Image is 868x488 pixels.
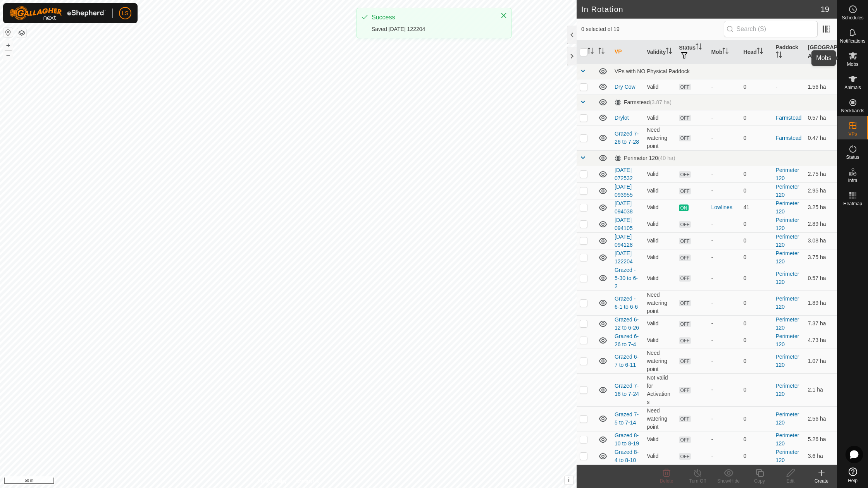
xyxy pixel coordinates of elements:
div: - [711,320,737,328]
th: [GEOGRAPHIC_DATA] Area [805,40,837,64]
button: i [565,476,573,485]
td: Valid [644,448,676,464]
span: Schedules [842,15,863,20]
a: Grazed 6-7 to 6-11 [615,354,639,368]
div: - [711,187,737,195]
span: OFF [679,238,691,244]
td: 0 [741,125,773,150]
a: [DATE] 072532 [615,167,633,181]
td: 0.57 ha [805,266,837,290]
a: Perimeter 120 [776,200,799,215]
button: + [3,41,13,50]
td: 3.25 ha [805,199,837,216]
a: [DATE] 094105 [615,217,633,231]
td: 0 [741,249,773,266]
a: Grazed 8-10 to 8-19 [615,432,639,447]
td: 4.73 ha [805,332,837,349]
div: Edit [775,478,806,485]
td: 0 [741,232,773,249]
a: [DATE] 122204 [615,250,633,265]
a: [DATE] 094128 [615,234,633,248]
span: Infra [848,178,857,183]
td: Valid [644,216,676,232]
div: - [711,386,737,394]
td: Valid [644,199,676,216]
div: - [711,299,737,307]
td: 2.1 ha [805,373,837,406]
div: - [711,253,737,261]
a: Drylot [615,115,629,121]
td: 0.47 ha [805,125,837,150]
td: Need watering point [644,125,676,150]
td: Valid [644,166,676,182]
td: Valid [644,464,676,481]
td: 0.57 ha [805,110,837,125]
a: Grazed 6-12 to 6-26 [615,316,639,331]
span: (3.87 ha) [650,99,672,105]
td: 1.56 ha [805,79,837,95]
th: Status [676,40,708,64]
input: Search (S) [724,21,818,37]
span: OFF [679,254,691,261]
td: 3.6 ha [805,448,837,464]
span: OFF [679,188,691,194]
p-sorticon: Activate to sort [587,49,594,55]
span: 19 [821,3,829,15]
td: 0 [741,182,773,199]
span: OFF [679,221,691,228]
a: Perimeter 120 [776,316,799,331]
td: 0 [741,406,773,431]
a: [DATE] 094038 [615,200,633,215]
button: – [3,51,13,60]
a: Help [837,464,868,486]
a: Farmstead [776,115,802,121]
div: Show/Hide [713,478,744,485]
span: OFF [679,387,691,393]
td: 0 [741,110,773,125]
td: Valid [644,182,676,199]
span: OFF [679,84,691,90]
td: Valid [644,249,676,266]
span: Heatmap [843,201,862,206]
span: OFF [679,171,691,178]
a: Perimeter 120 [776,296,799,310]
td: Valid [644,332,676,349]
td: 0 [741,79,773,95]
a: Grazed - 5-30 to 6-2 [615,267,638,289]
span: Status [846,155,859,160]
p-sorticon: Activate to sort [696,45,702,51]
a: Perimeter 120 [776,217,799,231]
td: 2.89 ha [805,216,837,232]
a: Farmstead [776,135,802,141]
a: Perimeter 120 [776,383,799,397]
div: Farmstead [615,99,672,106]
span: OFF [679,337,691,344]
a: Perimeter 120 [776,432,799,447]
p-sorticon: Activate to sort [666,49,672,55]
div: VPs with NO Physical Paddock [615,68,834,74]
span: OFF [679,275,691,282]
td: 5.26 ha [805,431,837,448]
span: Animals [844,85,861,90]
td: Need watering point [644,290,676,315]
th: Mob [708,40,740,64]
div: Copy [744,478,775,485]
a: Perimeter 120 [776,234,799,248]
span: Delete [660,478,673,484]
div: Create [806,478,837,485]
button: Close [498,10,509,21]
th: VP [611,40,644,64]
div: - [711,134,737,142]
td: 0 [741,349,773,373]
p-sorticon: Activate to sort [757,49,763,55]
a: Dry Cow [615,84,635,90]
td: Valid [644,431,676,448]
td: 1.07 ha [805,349,837,373]
td: 0 [741,216,773,232]
td: Valid [644,266,676,290]
td: 1.89 ha [805,290,837,315]
div: - [711,114,737,122]
span: Neckbands [841,108,864,113]
a: Perimeter 120 [776,167,799,181]
span: 0 selected of 19 [581,25,724,33]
